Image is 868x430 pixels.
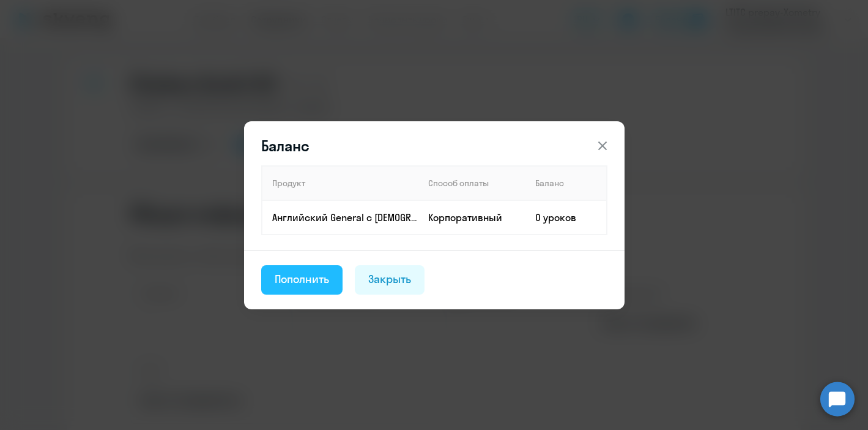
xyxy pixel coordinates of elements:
[525,166,607,200] th: Баланс
[272,211,418,224] p: Английский General с [DEMOGRAPHIC_DATA] преподавателем
[355,265,425,295] button: Закрыть
[418,166,525,200] th: Способ оплаты
[368,271,411,287] div: Закрыть
[525,200,607,235] td: 0 уроков
[418,200,525,235] td: Корпоративный
[262,166,418,200] th: Продукт
[261,265,343,295] button: Пополнить
[244,136,625,156] header: Баланс
[275,271,330,287] div: Пополнить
